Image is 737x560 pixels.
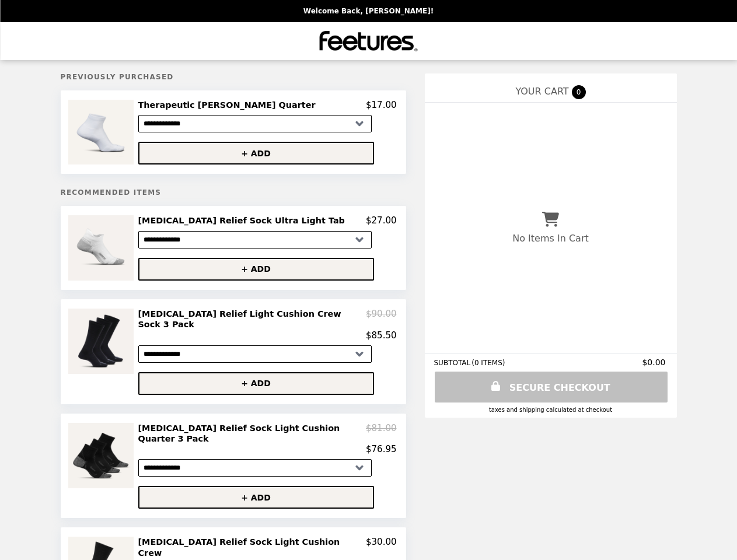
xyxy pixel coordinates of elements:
button: + ADD [138,486,374,509]
h2: [MEDICAL_DATA] Relief Light Cushion Crew Sock 3 Pack [138,309,366,330]
img: Plantar Fasciitis Relief Sock Light Cushion Quarter 3 Pack [68,423,137,488]
h2: [MEDICAL_DATA] Relief Sock Ultra Light Tab [138,215,350,226]
p: $27.00 [366,215,397,226]
p: $76.95 [366,444,397,454]
select: Select a product variant [138,231,372,249]
span: $0.00 [642,358,667,367]
p: $81.00 [366,423,397,444]
select: Select a product variant [138,115,372,132]
p: Welcome Back, [PERSON_NAME]! [303,7,434,15]
span: 0 [572,85,586,99]
button: + ADD [138,372,374,395]
select: Select a product variant [138,345,372,363]
img: Brand Logo [320,29,418,53]
p: $90.00 [366,309,397,330]
h5: Previously Purchased [61,73,406,81]
h5: Recommended Items [61,188,406,197]
img: Plantar Fasciitis Relief Sock Ultra Light Tab [68,215,136,280]
div: Taxes and Shipping calculated at checkout [434,407,668,413]
h2: Therapeutic [PERSON_NAME] Quarter [138,100,320,110]
span: ( 0 ITEMS ) [471,359,505,367]
h2: [MEDICAL_DATA] Relief Sock Light Cushion Crew [138,537,366,558]
button: + ADD [138,142,374,164]
h2: [MEDICAL_DATA] Relief Sock Light Cushion Quarter 3 Pack [138,423,366,444]
p: $85.50 [366,330,397,341]
span: SUBTOTAL [434,359,472,367]
img: Therapeutic Max Cushion Quarter [68,100,136,164]
img: Plantar Fasciitis Relief Light Cushion Crew Sock 3 Pack [68,309,137,374]
p: No Items In Cart [512,233,588,244]
button: + ADD [138,258,374,281]
span: YOUR CART [515,86,568,97]
select: Select a product variant [138,459,372,477]
p: $30.00 [366,537,397,558]
p: $17.00 [366,100,397,110]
